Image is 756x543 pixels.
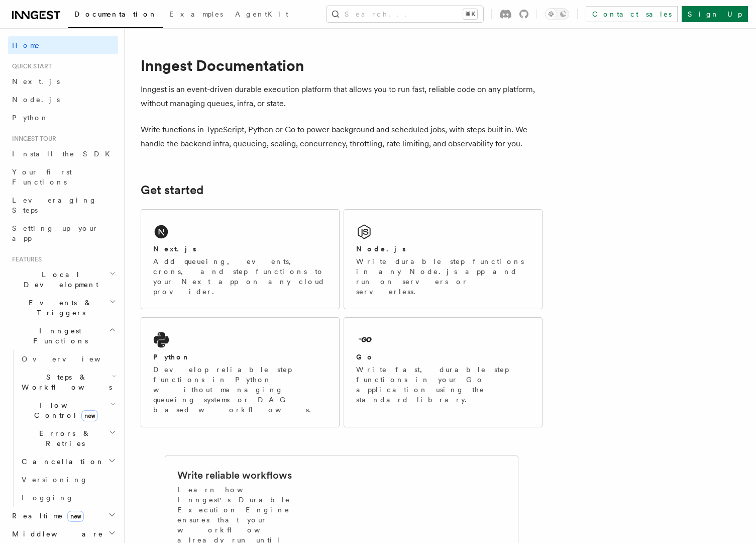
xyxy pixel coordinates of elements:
[18,372,112,392] span: Steps & Workflows
[8,90,118,109] a: Node.js
[8,191,118,219] a: Leveraging Steps
[141,123,543,151] p: Write functions in TypeScript, Python or Go to power background and scheduled jobs, with steps bu...
[463,9,477,19] kbd: ⌘K
[68,3,163,28] a: Documentation
[18,471,118,489] a: Versioning
[12,96,60,104] span: Node.js
[682,6,748,22] a: Sign Up
[8,507,118,525] button: Realtimenew
[18,452,118,471] button: Cancellation
[235,10,288,18] span: AgentKit
[18,428,109,448] span: Errors & Retries
[22,476,88,484] span: Versioning
[8,219,118,247] a: Setting up your app
[8,145,118,163] a: Install the SDK
[545,8,569,20] button: Toggle dark mode
[153,244,196,254] h2: Next.js
[344,317,543,427] a: GoWrite fast, durable step functions in your Go application using the standard library.
[356,256,530,297] p: Write durable step functions in any Node.js app and run on servers or serverless.
[12,114,49,122] span: Python
[81,410,98,421] span: new
[8,255,42,263] span: Features
[169,10,223,18] span: Examples
[141,82,543,111] p: Inngest is an event-driven durable execution platform that allows you to run fast, reliable code ...
[18,396,118,424] button: Flow Controlnew
[153,365,327,415] p: Develop reliable step functions in Python without managing queueing systems or DAG based workflows.
[356,352,374,362] h2: Go
[344,209,543,309] a: Node.jsWrite durable step functions in any Node.js app and run on servers or serverless.
[74,10,157,18] span: Documentation
[8,525,118,543] button: Middleware
[153,256,327,297] p: Add queueing, events, crons, and step functions to your Next app on any cloud provider.
[356,244,406,254] h2: Node.js
[12,168,72,186] span: Your first Functions
[18,368,118,396] button: Steps & Workflows
[8,265,118,294] button: Local Development
[8,269,110,290] span: Local Development
[22,494,74,502] span: Logging
[8,322,118,350] button: Inngest Functions
[141,56,543,74] h1: Inngest Documentation
[8,350,118,507] div: Inngest Functions
[12,196,97,214] span: Leveraging Steps
[8,163,118,191] a: Your first Functions
[18,489,118,507] a: Logging
[8,511,84,521] span: Realtime
[229,3,294,27] a: AgentKit
[8,62,52,70] span: Quick start
[12,224,98,242] span: Setting up your app
[8,529,103,539] span: Middleware
[8,135,56,143] span: Inngest tour
[327,6,483,22] button: Search...⌘K
[18,400,111,420] span: Flow Control
[141,209,340,309] a: Next.jsAdd queueing, events, crons, and step functions to your Next app on any cloud provider.
[163,3,229,27] a: Examples
[12,150,116,158] span: Install the SDK
[18,424,118,452] button: Errors & Retries
[18,350,118,368] a: Overview
[8,72,118,90] a: Next.js
[8,298,110,318] span: Events & Triggers
[356,365,530,405] p: Write fast, durable step functions in your Go application using the standard library.
[8,326,109,346] span: Inngest Functions
[67,511,84,522] span: new
[177,468,292,482] h2: Write reliable workflows
[141,317,340,427] a: PythonDevelop reliable step functions in Python without managing queueing systems or DAG based wo...
[8,36,118,54] a: Home
[8,109,118,127] a: Python
[141,183,203,197] a: Get started
[12,40,40,50] span: Home
[18,457,104,467] span: Cancellation
[8,294,118,322] button: Events & Triggers
[153,352,190,362] h2: Python
[12,77,60,85] span: Next.js
[22,355,125,363] span: Overview
[586,6,678,22] a: Contact sales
